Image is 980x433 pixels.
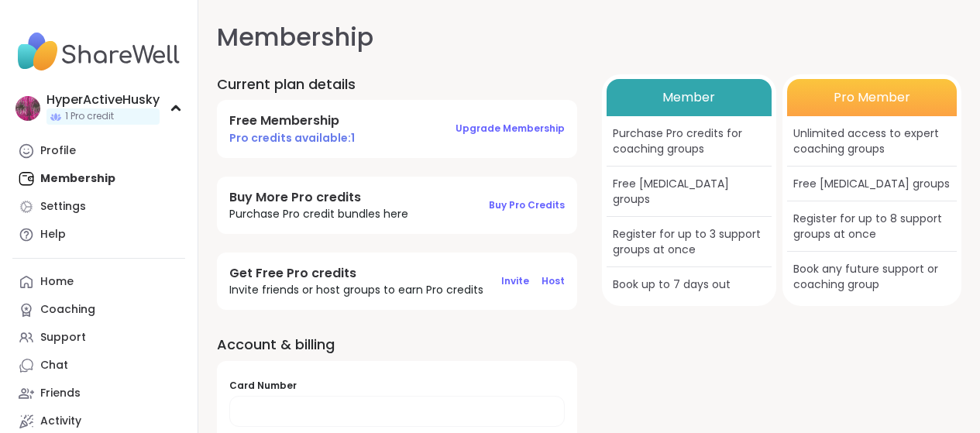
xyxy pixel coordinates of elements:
[607,167,772,217] div: Free [MEDICAL_DATA] groups
[607,116,772,167] div: Purchase Pro credits for coaching groups
[456,122,565,135] span: Upgrade Membership
[217,19,961,56] h1: Membership
[787,116,957,167] div: Unlimited access to expert coaching groups
[40,143,76,159] div: Profile
[607,267,772,301] div: Book up to 7 days out
[489,198,565,211] span: Buy Pro Credits
[40,199,86,215] div: Settings
[12,25,185,79] img: ShareWell Nav Logo
[229,265,483,282] h4: Get Free Pro credits
[229,130,355,146] span: Pro credits available: 1
[40,330,86,345] div: Support
[15,96,40,121] img: HyperActiveHusky
[12,193,185,221] a: Settings
[12,268,185,296] a: Home
[40,227,66,242] div: Help
[229,282,483,297] span: Invite friends or host groups to earn Pro credits
[40,358,68,373] div: Chat
[40,414,81,429] div: Activity
[40,302,95,318] div: Coaching
[787,201,957,252] div: Register for up to 8 support groups at once
[229,189,408,206] h4: Buy More Pro credits
[542,265,565,297] button: Host
[217,74,577,94] h2: Current plan details
[607,79,772,116] div: Member
[229,380,565,393] h5: Card Number
[12,137,185,165] a: Profile
[12,352,185,380] a: Chat
[40,274,74,290] div: Home
[217,335,577,354] h2: Account & billing
[242,406,552,419] iframe: Secure card number input frame
[65,110,114,123] span: 1 Pro credit
[501,274,529,287] span: Invite
[787,167,957,201] div: Free [MEDICAL_DATA] groups
[501,265,529,297] button: Invite
[229,206,408,222] span: Purchase Pro credit bundles here
[489,189,565,222] button: Buy Pro Credits
[12,380,185,407] a: Friends
[787,79,957,116] div: Pro Member
[607,217,772,267] div: Register for up to 3 support groups at once
[12,324,185,352] a: Support
[12,221,185,249] a: Help
[456,112,565,145] button: Upgrade Membership
[40,386,81,401] div: Friends
[12,296,185,324] a: Coaching
[229,112,355,129] h4: Free Membership
[542,274,565,287] span: Host
[787,252,957,301] div: Book any future support or coaching group
[46,91,160,108] div: HyperActiveHusky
